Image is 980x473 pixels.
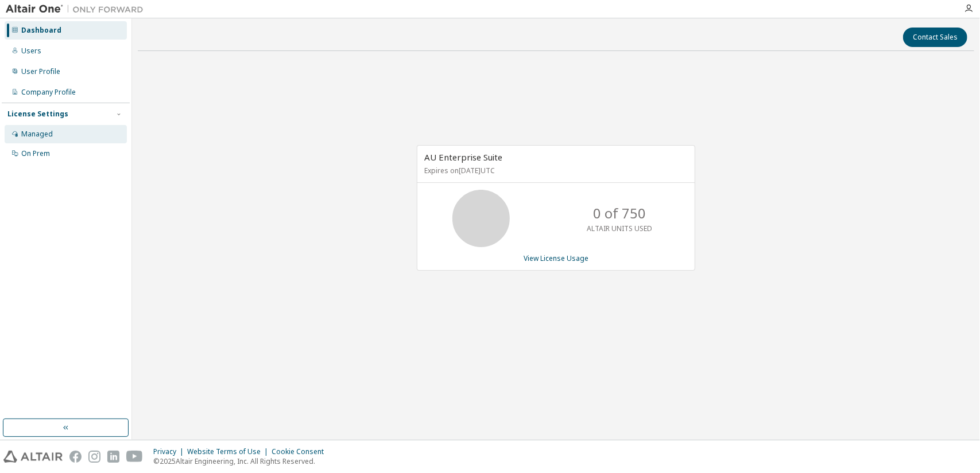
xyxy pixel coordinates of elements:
img: facebook.svg [69,451,82,463]
div: Company Profile [21,88,76,97]
img: altair_logo.svg [3,451,63,463]
button: Contact Sales [903,28,967,47]
p: Expires on [DATE] UTC [424,166,685,175]
img: youtube.svg [126,451,143,463]
div: Website Terms of Use [187,447,272,456]
span: AU Enterprise Suite [424,151,502,163]
div: Cookie Consent [272,447,331,456]
img: instagram.svg [88,451,100,463]
div: License Settings [7,110,68,119]
p: © 2025 Altair Engineering, Inc. All Rights Reserved. [153,456,331,466]
a: View License Usage [524,253,588,263]
img: Altair One [6,3,149,15]
p: 0 of 750 [593,204,646,223]
img: linkedin.svg [107,451,119,463]
div: User Profile [21,67,60,76]
div: Dashboard [21,26,61,35]
div: Managed [21,130,53,139]
p: ALTAIR UNITS USED [587,224,652,233]
div: Privacy [153,447,187,456]
div: On Prem [21,149,50,158]
div: Users [21,46,41,56]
